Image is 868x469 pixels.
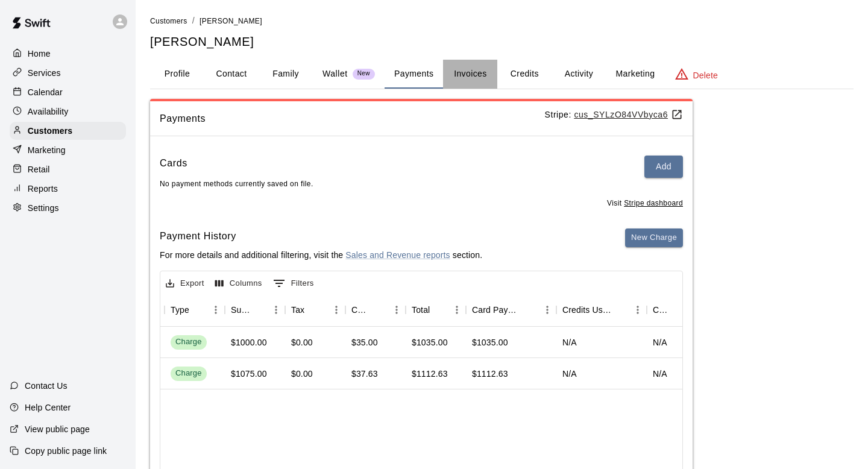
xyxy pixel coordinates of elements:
div: Tax [291,293,304,327]
p: View public page [25,423,90,435]
div: Subtotal [225,293,285,327]
button: Menu [327,301,345,319]
a: Services [10,64,126,82]
a: Home [10,45,126,63]
a: Reports [10,180,126,198]
div: Custom Fee [351,293,371,327]
h5: [PERSON_NAME] [150,34,854,50]
button: Menu [538,301,556,319]
a: Customers [10,122,126,140]
button: Select columns [212,274,265,293]
p: For more details and additional filtering, visit the section. [160,249,482,261]
div: Method [92,293,165,327]
p: Delete [693,69,718,81]
p: Contact Us [25,380,68,392]
p: Help Center [25,401,71,414]
button: Invoices [443,60,497,89]
div: Card Payment [472,293,521,327]
div: Custom Fee [345,293,406,327]
div: Availability [10,102,126,121]
div: Coupon [647,293,707,327]
div: $35.00 [351,336,378,348]
div: Type [171,293,189,327]
a: Calendar [10,83,126,101]
div: Coupon [653,293,672,327]
div: Subtotal [231,293,250,327]
div: N/A [653,368,667,380]
button: Menu [267,301,285,319]
span: [PERSON_NAME] [200,17,262,25]
h6: Cards [160,156,187,178]
a: cus_SYLzO84VVbyca6 [574,110,683,119]
a: Settings [10,199,126,217]
button: Menu [448,301,466,319]
div: Total [406,293,466,327]
button: New Charge [625,228,683,247]
div: N/A [562,336,577,348]
button: Menu [207,301,225,319]
button: Sort [612,301,629,318]
div: Card Payment [466,293,556,327]
div: N/A [653,336,667,348]
button: Contact [204,60,259,89]
span: Payments [160,111,545,127]
button: Sort [521,301,538,318]
p: Customers [28,125,72,137]
div: Charge [175,336,202,348]
div: $1112.63 [412,368,448,380]
p: Calendar [28,86,63,98]
div: $37.63 [351,368,378,380]
a: Sales and Revenue reports [345,250,450,260]
button: Activity [552,60,606,89]
button: Sort [304,301,321,318]
button: Sort [672,301,689,318]
span: No payment methods currently saved on file. [160,180,313,188]
button: Add [644,156,683,178]
p: Copy public page link [25,445,107,457]
button: Family [259,60,313,89]
div: $0.00 [291,368,313,380]
p: Reports [28,183,58,195]
div: N/A [562,368,577,380]
div: Tax [285,293,345,327]
li: / [192,14,195,27]
span: Customers [150,17,187,25]
div: Type [165,293,225,327]
button: Sort [189,301,206,318]
button: Profile [150,60,204,89]
p: Retail [28,163,50,175]
button: Sort [371,301,388,318]
button: Marketing [606,60,664,89]
button: Credits [497,60,552,89]
a: Customers [150,16,187,25]
div: $1035.00 [412,336,448,348]
nav: breadcrumb [150,14,854,28]
div: $0.00 [291,336,313,348]
a: Marketing [10,141,126,159]
button: Show filters [270,274,317,293]
div: Total [412,293,430,327]
p: Home [28,48,51,60]
div: Credits Used [562,293,612,327]
span: Visit [607,198,683,210]
div: $1035.00 [472,336,508,348]
h6: Payment History [160,228,482,244]
button: Export [163,274,207,293]
div: Charge [175,368,202,379]
button: Payments [385,60,443,89]
p: Settings [28,202,59,214]
button: Menu [629,301,647,319]
p: Wallet [322,68,348,80]
div: Retail [10,160,126,178]
u: Stripe dashboard [624,199,683,207]
p: Marketing [28,144,66,156]
div: $1000.00 [231,336,267,348]
div: basic tabs example [150,60,854,89]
